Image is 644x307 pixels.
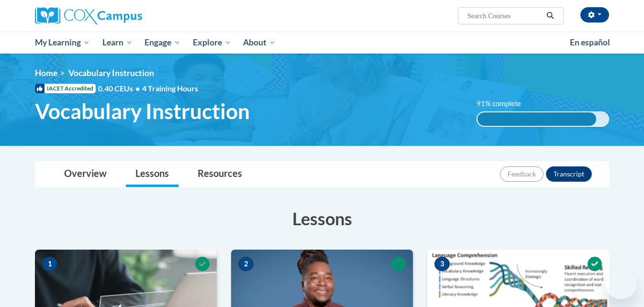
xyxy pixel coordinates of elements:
span: Engage [144,37,180,48]
a: Explore [187,32,237,54]
button: Search [543,10,557,22]
button: Account Settings [580,7,609,22]
span: IACET Accredited [35,84,96,93]
button: Feedback [500,166,544,182]
iframe: Button to launch messaging window [606,269,636,299]
input: Search Courses [466,10,543,22]
div: Main menu [21,32,623,54]
span: 1 [42,257,57,271]
a: Cox Campus [35,7,217,24]
h3: Lessons [35,207,609,230]
span: 3 [434,257,450,271]
a: Lessons [126,162,178,187]
a: En español [564,33,616,53]
div: 91% complete [477,112,597,126]
span: 0.40 CEUs [98,83,142,94]
a: Resources [188,162,252,187]
span: En español [570,37,610,47]
span: Vocabulary Instruction [68,68,154,78]
button: Transcript [546,166,592,182]
span: 4 Training Hours [142,84,198,93]
img: Cox Campus [35,7,142,24]
a: Overview [55,162,116,187]
span: • [135,84,140,93]
span: Vocabulary Instruction [35,99,250,124]
span: Learn [102,37,133,48]
a: About [237,32,282,54]
span: My Learning [35,37,90,48]
a: My Learning [29,32,96,54]
a: Learn [96,32,139,54]
a: Home [35,68,57,78]
span: Explore [193,37,231,48]
span: About [243,37,276,48]
a: Engage [138,32,187,54]
span: 2 [238,257,254,271]
label: 91% complete [477,99,532,109]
